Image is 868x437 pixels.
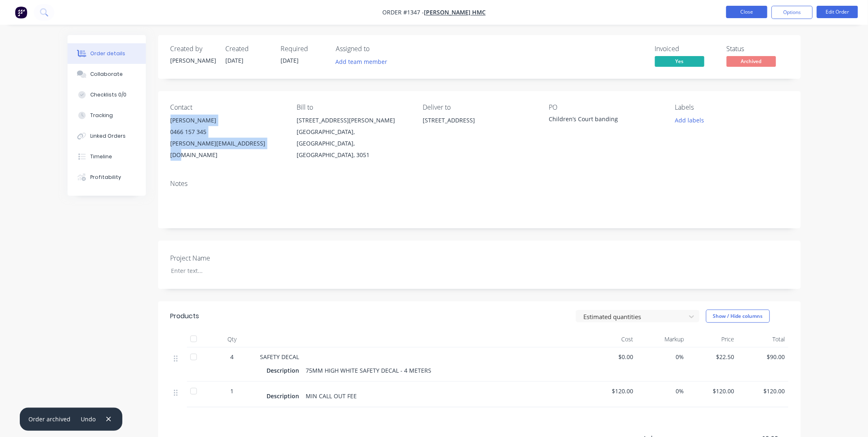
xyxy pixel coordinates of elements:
[691,352,735,361] span: $22.50
[90,70,123,78] div: Collaborate
[68,64,146,85] button: Collaborate
[336,56,392,67] button: Add team member
[267,364,303,376] div: Description
[655,56,704,66] span: Yes
[77,414,100,425] button: Undo
[772,6,813,19] button: Options
[171,115,283,126] div: [PERSON_NAME]
[171,311,199,321] div: Products
[90,112,113,119] div: Tracking
[549,103,662,111] div: PO
[424,9,486,16] a: [PERSON_NAME] HMC
[671,115,709,126] button: Add labels
[231,387,234,395] span: 1
[171,115,283,161] div: [PERSON_NAME]0466 157 345[PERSON_NAME][EMAIL_ADDRESS][DOMAIN_NAME]
[423,115,536,126] div: [STREET_ADDRESS]
[691,387,735,395] span: $120.00
[28,415,70,423] div: Order archived
[90,174,121,181] div: Profitability
[688,331,738,348] div: Price
[423,103,536,111] div: Deliver to
[590,387,634,395] span: $120.00
[336,45,419,53] div: Assigned to
[15,6,27,19] img: Factory
[90,132,126,140] div: Linked Orders
[208,331,257,348] div: Qty
[640,352,684,361] span: 0%
[303,364,435,376] div: 75MM HIGH WHITE SAFETY DECAL - 4 METERS
[741,352,785,361] span: $90.00
[68,43,146,64] button: Order details
[637,331,688,348] div: Markup
[68,167,146,188] button: Profitability
[260,353,299,361] span: SAFETY DECAL
[727,56,776,66] span: Archived
[640,387,684,395] span: 0%
[226,56,244,64] span: [DATE]
[171,45,216,53] div: Created by
[231,352,234,361] span: 4
[382,9,424,16] span: Order #1347 -
[549,115,652,126] div: Children’s Court banding
[90,50,125,57] div: Order details
[726,6,767,18] button: Close
[587,331,637,348] div: Cost
[706,310,770,323] button: Show / Hide columns
[331,56,392,67] button: Add team member
[171,103,283,111] div: Contact
[297,115,409,126] div: [STREET_ADDRESS][PERSON_NAME]
[727,45,788,53] div: Status
[90,153,112,160] div: Timeline
[68,105,146,126] button: Tracking
[817,6,858,18] button: Edit Order
[171,56,216,65] div: [PERSON_NAME]
[297,126,409,161] div: [GEOGRAPHIC_DATA], [GEOGRAPHIC_DATA], [GEOGRAPHIC_DATA], 3051
[171,180,788,188] div: Notes
[297,103,409,111] div: Bill to
[741,387,785,395] span: $120.00
[738,331,788,348] div: Total
[281,45,326,53] div: Required
[655,45,717,53] div: Invoiced
[281,56,299,64] span: [DATE]
[297,115,409,161] div: [STREET_ADDRESS][PERSON_NAME][GEOGRAPHIC_DATA], [GEOGRAPHIC_DATA], [GEOGRAPHIC_DATA], 3051
[68,146,146,167] button: Timeline
[267,390,303,402] div: Description
[68,85,146,105] button: Checklists 0/0
[590,352,634,361] span: $0.00
[226,45,271,53] div: Created
[171,138,283,161] div: [PERSON_NAME][EMAIL_ADDRESS][DOMAIN_NAME]
[90,91,126,99] div: Checklists 0/0
[171,126,283,138] div: 0466 157 345
[423,115,536,141] div: [STREET_ADDRESS]
[171,253,274,263] label: Project Name
[675,103,788,111] div: Labels
[303,390,360,402] div: MIN CALL OUT FEE
[68,126,146,146] button: Linked Orders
